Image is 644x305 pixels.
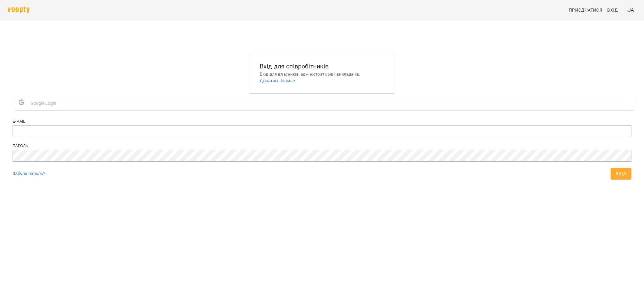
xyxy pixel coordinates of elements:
a: Вхід [605,4,625,16]
span: UA [627,7,634,13]
a: Дізнатись більше [260,78,295,83]
div: Пароль [13,143,631,149]
button: Вхід для співробітниківВхід для власників, адміністраторів і викладачів.Дізнатись більше [255,56,389,89]
a: Приєднатися [566,4,605,16]
h6: Вхід для співробітників [260,62,384,71]
img: voopty.png [8,7,30,13]
button: Вхід [611,168,631,179]
span: Google Login [31,97,59,110]
button: Google Login [15,96,634,110]
a: Забули пароль? [13,171,45,176]
div: E-mail [13,119,631,124]
button: UA [625,4,636,16]
span: Приєднатися [569,6,602,14]
span: Вхід [607,6,618,14]
span: Вхід [616,170,626,177]
p: Вхід для власників, адміністраторів і викладачів. [260,71,384,78]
